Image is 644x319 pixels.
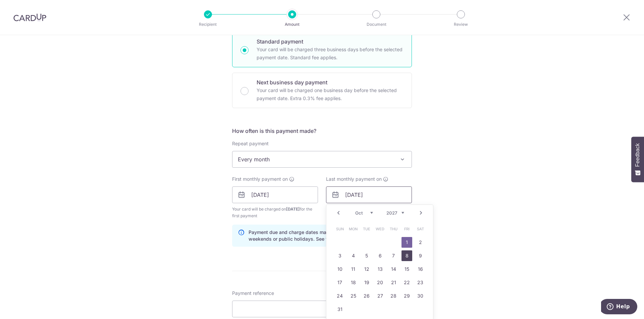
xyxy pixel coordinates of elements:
span: Your card will be charged on [232,206,318,219]
a: 21 [388,277,399,288]
a: 31 [334,304,345,315]
p: Your card will be charged three business days before the selected payment date. Standard fee appl... [257,46,404,62]
input: DD / MM / YYYY [232,186,318,203]
a: Prev [334,209,342,217]
input: DD / MM / YYYY [326,186,412,203]
a: 10 [334,264,345,274]
h5: How often is this payment made? [232,127,412,135]
p: Amount [267,21,317,28]
span: Every month [232,151,412,167]
p: Document [352,21,401,28]
span: [DATE] [286,207,300,212]
a: 17 [334,277,345,288]
a: 3 [334,250,345,261]
span: Monday [348,224,359,234]
a: 12 [361,264,372,274]
span: Wednesday [375,224,385,234]
a: 8 [401,250,412,261]
a: 13 [375,264,385,274]
a: 25 [348,291,359,301]
a: 29 [401,291,412,301]
span: First monthly payment on [232,176,288,182]
a: 30 [415,291,426,301]
a: 22 [401,277,412,288]
a: 18 [348,277,359,288]
a: 9 [415,250,426,261]
a: 4 [348,250,359,261]
a: 5 [361,250,372,261]
a: 26 [361,291,372,301]
a: 19 [361,277,372,288]
a: 6 [375,250,385,261]
a: 1 [401,237,412,248]
p: Recipient [183,21,233,28]
p: Standard payment [257,37,404,46]
span: Tuesday [361,224,372,234]
a: 11 [348,264,359,274]
a: 28 [388,291,399,301]
p: Payment due and charge dates may be adjusted if it falls on weekends or public holidays. See fina... [249,229,406,242]
button: Feedback - Show survey [631,137,644,182]
span: Sunday [334,224,345,234]
img: CardUp [13,13,46,21]
a: 23 [415,277,426,288]
span: Saturday [415,224,426,234]
a: 27 [375,291,385,301]
p: Next business day payment [257,78,404,86]
span: Last monthly payment on [326,176,382,182]
a: 24 [334,291,345,301]
iframe: Opens a widget where you can find more information [601,299,637,316]
a: 14 [388,264,399,274]
a: 20 [375,277,385,288]
span: Payment reference [232,290,274,297]
span: Thursday [388,224,399,234]
a: 7 [388,250,399,261]
a: Next [417,209,425,217]
a: 15 [401,264,412,274]
a: 2 [415,237,426,248]
span: Feedback [635,143,641,167]
p: Your card will be charged one business day before the selected payment date. Extra 0.3% fee applies. [257,86,404,102]
span: Friday [401,224,412,234]
a: 16 [415,264,426,274]
p: Review [436,21,486,28]
label: Repeat payment [232,140,269,147]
